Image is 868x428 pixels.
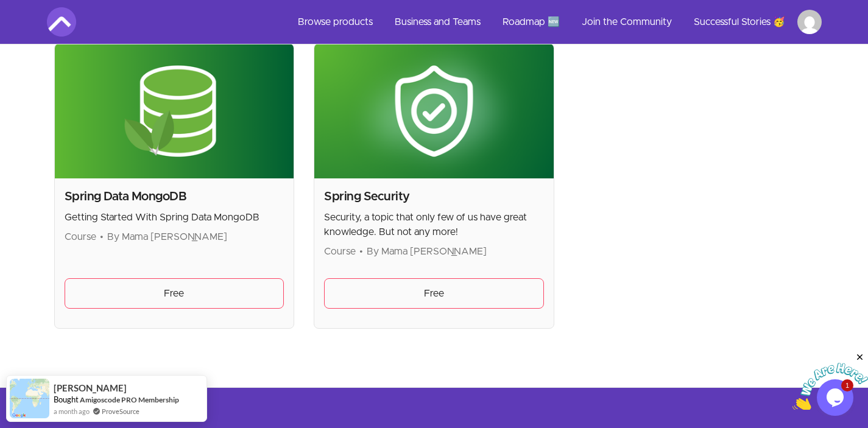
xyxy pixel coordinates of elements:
span: [PERSON_NAME] [54,383,127,393]
span: By Mama [PERSON_NAME] [367,247,487,256]
p: Getting Started With Spring Data MongoDB [65,210,284,225]
span: a month ago [54,406,90,416]
a: Free [324,278,544,309]
a: Browse products [288,7,383,37]
a: Business and Teams [385,7,490,37]
img: Amigoscode logo [47,7,76,37]
a: Amigoscode PRO Membership [80,395,179,404]
span: Bought [54,395,79,404]
span: • [100,232,104,242]
h2: Spring Security [324,188,544,205]
span: • [359,247,363,256]
img: Product image for Spring Data MongoDB [55,44,294,178]
iframe: chat widget [792,352,868,410]
a: Free [65,278,284,309]
span: Course [324,247,356,256]
h2: Spring Data MongoDB [65,188,284,205]
a: ProveSource [102,406,139,416]
img: provesource social proof notification image [10,379,49,418]
a: Successful Stories 🥳 [684,7,795,37]
span: By Mama [PERSON_NAME] [107,232,227,242]
nav: Main [288,7,822,37]
img: Profile image for Vaibhav J [797,10,822,34]
p: Security, a topic that only few of us have great knowledge. But not any more! [324,210,544,239]
a: Join the Community [572,7,682,37]
a: Roadmap 🆕 [493,7,570,37]
img: Product image for Spring Security [314,44,554,178]
span: Course [65,232,96,242]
